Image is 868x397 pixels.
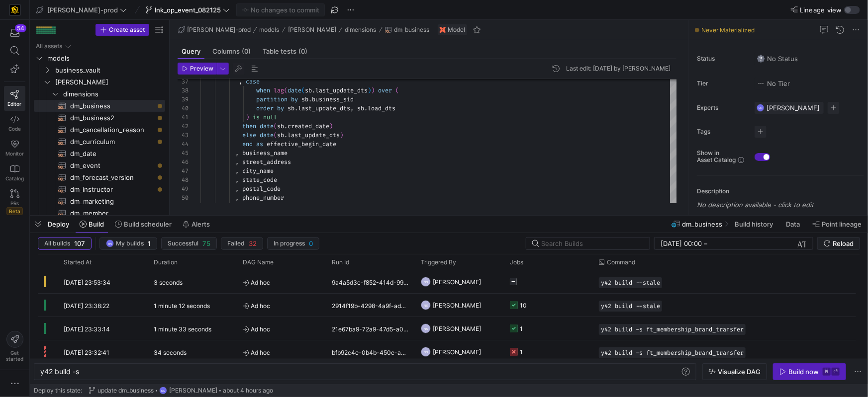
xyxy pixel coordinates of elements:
span: , [350,104,354,112]
span: last_update_dts [315,86,368,94]
span: models [47,53,164,64]
span: created_date [288,122,329,130]
img: No status [757,55,765,63]
span: Point lineage [822,220,862,228]
a: dm_member​​​​​​​​​​ [34,207,165,219]
span: Ad hoc [243,294,320,318]
img: https://storage.googleapis.com/y42-prod-data-exchange/images/uAsz27BndGEK0hZWDFeOjoxA7jCwgK9jE472... [10,5,20,15]
span: y42 build --stale [601,279,660,286]
button: Visualize DAG [702,363,767,380]
span: dm_event​​​​​​​​​​ [70,160,154,171]
img: No tier [757,79,765,87]
button: models [257,24,282,36]
span: Show in Asset Catalog [697,150,736,163]
button: Build [75,216,108,233]
a: dm_cancellation_reason​​​​​​​​​​ [34,124,165,136]
span: DAG Name [243,259,274,266]
span: Alerts [192,220,210,228]
a: Editor [4,86,25,111]
span: Deploy [48,220,69,228]
span: dm_instructor​​​​​​​​​​ [70,184,154,195]
button: In progress0 [267,237,319,250]
div: 46 [178,158,189,166]
span: Ad hoc [243,318,320,341]
span: sb [357,104,364,112]
span: Run Id [332,259,349,266]
span: date [260,131,274,139]
span: 32 [249,239,257,247]
a: dm_business​​​​​​​​​​ [34,100,165,112]
span: dm_curriculum​​​​​​​​​​ [70,136,154,148]
span: . [364,104,368,112]
span: PRs [10,200,19,206]
span: about 4 hours ago [223,387,273,394]
span: dm_date​​​​​​​​​​ [70,148,154,159]
div: 40 [178,104,189,113]
div: 41 [178,113,189,122]
span: postal_code [242,185,281,193]
span: . [312,86,315,94]
span: Create asset [109,26,145,33]
span: y42 build -s ft_membership_brand_transfer [601,326,744,333]
div: Press SPACE to select this row. [34,40,165,52]
span: 75 [202,239,210,247]
div: Press SPACE to select this row. [34,112,165,124]
span: Model [448,26,465,33]
button: Alerts [178,216,214,233]
span: No Tier [757,79,790,87]
div: 39 [178,95,189,104]
span: [PERSON_NAME] [767,104,820,112]
span: date [288,86,301,94]
div: 9a4a5d3c-f852-414d-99a7-21c4564e8dcf [326,270,415,293]
div: NS [421,300,431,310]
button: dimensions [343,24,379,36]
span: models [260,26,280,33]
span: In progress [274,240,305,247]
span: ( [274,131,277,139]
a: Catalog [4,160,25,185]
span: last_update_dts [288,131,340,139]
div: Press SPACE to select this row. [34,195,165,207]
a: PRsBeta [4,185,25,219]
button: Build history [730,216,779,233]
span: end [242,140,253,148]
div: 1 [520,317,523,340]
p: Description [697,188,864,195]
div: NS [421,323,431,333]
span: [PERSON_NAME] [169,387,217,394]
span: , [235,203,239,211]
span: load_dts [368,104,395,112]
span: effective_begin_date [267,140,336,148]
span: dm_business​​​​​​​​​​ [70,100,154,112]
span: Get started [6,350,23,362]
span: Ad hoc [243,271,320,294]
button: No tierNo Tier [755,77,792,90]
span: Command [607,259,635,266]
y42-duration: 1 minute 33 seconds [154,325,211,333]
span: business_vault [55,65,164,76]
span: Monitor [5,151,24,157]
span: Tier [697,80,747,87]
span: dm_cancellation_reason​​​​​​​​​​ [70,124,154,136]
span: [PERSON_NAME]-prod [187,26,251,33]
span: Duration [154,259,178,266]
div: Press SPACE to select this row. [34,171,165,183]
div: 1 [520,340,523,364]
span: , [235,176,239,184]
span: Ad hoc [243,341,320,364]
a: dm_date​​​​​​​​​​ [34,148,165,159]
div: bfb92c4e-0b4b-450e-a4d4-d9cc08943bd6 [326,340,415,363]
span: y42 build --stale [601,303,660,310]
span: dm_business [682,220,723,228]
span: Failed [227,240,245,247]
span: sb [301,95,308,103]
button: No statusNo Status [755,52,800,65]
div: Press SPACE to select this row. [34,207,165,219]
span: ) [329,122,333,130]
span: dimensions [345,26,377,33]
a: Monitor [4,136,25,160]
div: NS [421,277,431,287]
button: All builds107 [38,237,92,250]
div: Build now [788,368,819,376]
span: sb [288,104,294,112]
